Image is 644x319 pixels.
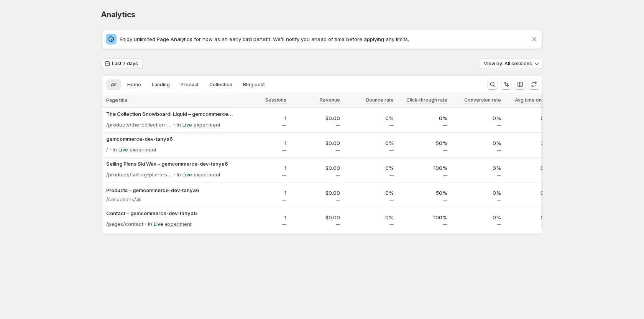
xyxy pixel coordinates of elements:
p: 0% [452,139,501,147]
p: Live [182,121,192,128]
p: /collections/all [106,196,141,203]
span: Revenue [320,97,340,103]
p: $0.00 [291,189,340,197]
p: 0.00s [506,114,555,122]
p: 50% [398,189,447,197]
button: View by: All sessions [479,58,543,69]
p: 1 [237,139,286,147]
span: Sessions [265,97,286,103]
p: 0% [452,114,501,122]
p: Live [154,220,163,228]
span: View by: All sessions [484,61,532,67]
span: Click-through rate [406,97,447,103]
p: 0.00s [506,214,555,221]
p: 1 [237,189,286,197]
span: Conversion rate [464,97,501,103]
p: In [177,171,181,178]
p: $0.00 [291,114,340,122]
p: 0% [345,189,394,197]
p: 100% [398,164,447,172]
p: In [177,121,181,128]
p: Enjoy unlimited Page Analytics for now as an early bird benefit. We'll notify you ahead of time b... [120,35,531,43]
span: Page title [106,97,128,104]
p: 0% [345,114,394,122]
p: 50% [398,139,447,147]
span: Avg time on page [515,97,555,103]
p: 0.00s [506,189,555,197]
span: Home [127,82,141,88]
button: Search and filter results [487,79,498,90]
button: Contact – gemcommerce-dev-tanya6 [106,209,233,217]
p: 0% [452,214,501,221]
p: $0.00 [291,139,340,147]
p: 3.00s [506,139,555,147]
p: 0% [452,189,501,197]
span: Blog post [243,82,265,88]
p: $0.00 [291,164,340,172]
span: Landing [152,82,170,88]
button: gemcommerce-dev-tanya6 [106,135,233,143]
p: Live [118,146,128,153]
p: 0% [345,214,394,221]
p: experiment [194,171,220,178]
p: /pages/contact [106,220,143,228]
button: Last 7 days [101,58,143,69]
button: Sort the results [501,79,512,90]
p: 0% [345,164,394,172]
span: Collection [209,82,232,88]
button: Dismiss notification [529,34,540,44]
p: In [113,146,117,153]
button: The Collection Snowboard: Liquid – gemcommerce-dev-tanya6 [106,110,233,118]
span: All [111,82,117,88]
p: / [106,146,108,153]
p: 0.00s [506,164,555,172]
span: Last 7 days [112,61,138,67]
p: /products/the-collection-snowboard-liquid [106,121,172,128]
button: Products – gemcommerce-dev-tanya6 [106,186,233,194]
p: 0% [452,164,501,172]
p: 100% [398,214,447,221]
button: Selling Plans Ski Wax – gemcommerce-dev-tanya6 [106,160,233,168]
p: $0.00 [291,214,340,221]
p: 1 [237,214,286,221]
span: Analytics [101,10,135,19]
p: experiment [165,220,192,228]
p: /products/selling-plans-ski-wax [106,171,172,178]
p: 1 [237,114,286,122]
span: Product [181,82,199,88]
p: experiment [194,121,220,128]
p: In [148,220,152,228]
p: experiment [130,146,156,153]
p: 1 [237,164,286,172]
span: Bounce rate [366,97,394,103]
p: 0% [345,139,394,147]
p: Live [182,171,192,178]
p: 0% [398,114,447,122]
